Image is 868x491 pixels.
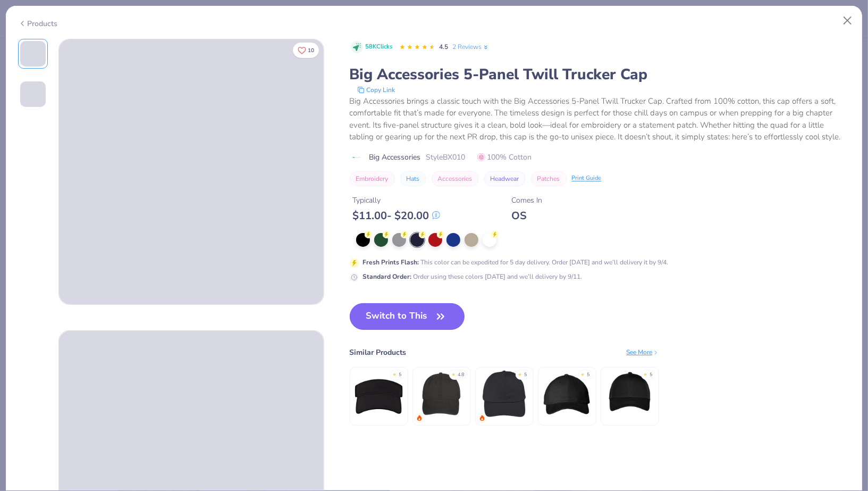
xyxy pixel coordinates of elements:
[366,43,393,52] span: 58K Clicks
[426,152,466,163] span: Style BX010
[525,371,527,379] div: 5
[350,347,407,358] div: Similar Products
[353,195,440,206] div: Typically
[627,347,659,357] div: See More
[308,48,314,53] span: 10
[350,64,850,85] div: Big Accessories 5-Panel Twill Trucker Cap
[350,95,850,143] div: Big Accessories brings a classic touch with the Big Accessories 5-Panel Twill Trucker Cap. Crafte...
[581,371,585,376] div: ★
[440,43,449,51] span: 4.5
[604,369,655,419] img: Big Accessories 6-Panel Structured Trucker Cap
[838,11,858,31] button: Close
[399,39,435,56] div: 4.5 Stars
[416,415,423,421] img: trending.gif
[453,42,490,52] a: 2 Reviews
[293,43,319,58] button: Like
[531,171,567,186] button: Patches
[350,303,465,330] button: Switch to This
[363,272,412,281] strong: Standard Order :
[458,371,465,379] div: 4.8
[650,371,653,379] div: 5
[363,258,419,267] strong: Fresh Prints Flash :
[512,209,543,222] div: OS
[479,415,485,421] img: trending.gif
[350,171,395,186] button: Embroidery
[350,153,364,162] img: brand logo
[432,171,479,186] button: Accessories
[353,369,404,419] img: Big Accessories Cotton Twill Visor
[363,257,669,267] div: This color can be expedited for 5 day delivery. Order [DATE] and we’ll delivery it by 9/4.
[353,209,440,222] div: $ 11.00 - $ 20.00
[587,371,590,379] div: 5
[416,369,467,419] img: Adams Optimum Pigment Dyed-Cap
[399,371,402,379] div: 5
[369,152,421,163] span: Big Accessories
[572,174,602,183] div: Print Guide
[18,18,58,29] div: Products
[400,171,426,186] button: Hats
[477,152,532,163] span: 100% Cotton
[518,371,523,376] div: ★
[484,171,526,186] button: Headwear
[363,272,583,281] div: Order using these colors [DATE] and we’ll delivery by 9/11.
[354,85,399,95] button: copy to clipboard
[542,369,592,419] img: Big Accessories 5-Panel Brushed Twill Unstructured Cap
[393,371,397,376] div: ★
[644,371,648,376] div: ★
[452,371,456,376] div: ★
[512,195,543,206] div: Comes In
[479,369,529,419] img: Big Accessories 6-Panel Twill Unstructured Cap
